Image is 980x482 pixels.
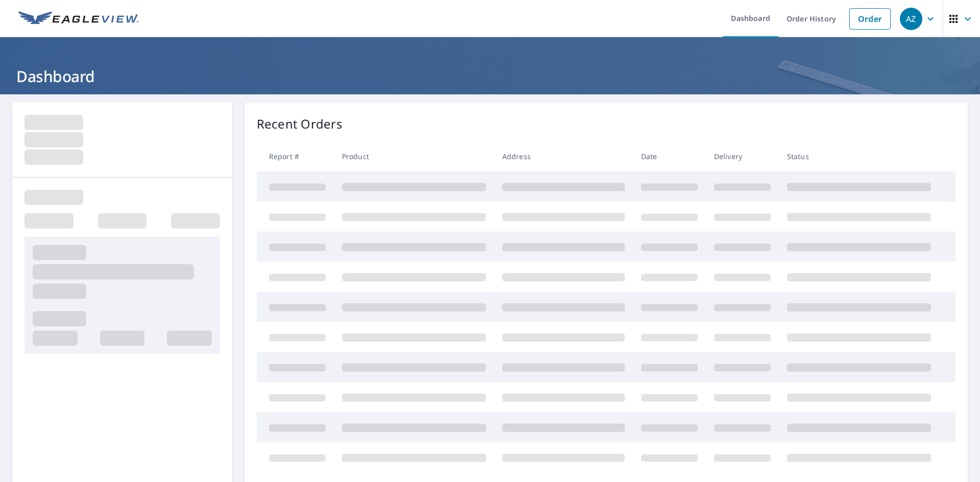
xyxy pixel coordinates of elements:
a: Order [849,8,891,30]
th: Report # [257,141,334,171]
img: EV Logo [18,11,139,27]
th: Delivery [706,141,779,171]
p: Recent Orders [257,115,342,133]
th: Status [779,141,939,171]
th: Date [633,141,706,171]
th: Product [334,141,494,171]
div: AZ [900,8,922,30]
h1: Dashboard [12,66,968,87]
th: Address [494,141,633,171]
